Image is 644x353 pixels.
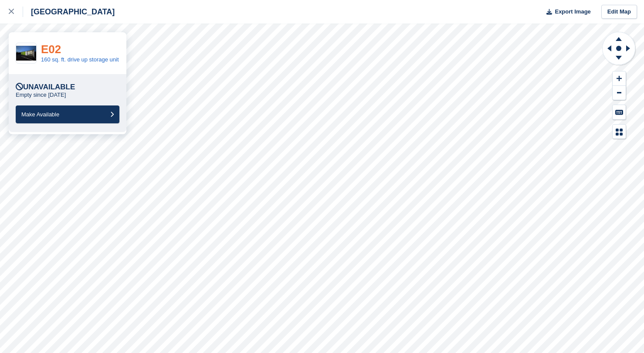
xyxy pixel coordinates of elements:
button: Export Image [541,5,591,19]
button: Make Available [16,105,119,123]
button: Zoom Out [613,86,626,100]
div: Unavailable [16,83,75,92]
span: Make Available [21,111,59,118]
button: Map Legend [613,125,626,139]
p: Empty since [DATE] [16,92,66,98]
img: IMG_2923.JPG [16,46,36,61]
div: [GEOGRAPHIC_DATA] [23,7,115,17]
a: E02 [41,43,61,56]
a: Edit Map [601,5,637,19]
button: Keyboard Shortcuts [613,105,626,119]
a: 160 sq. ft. drive up storage unit [41,56,119,63]
span: Export Image [555,7,590,16]
button: Zoom In [613,71,626,86]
